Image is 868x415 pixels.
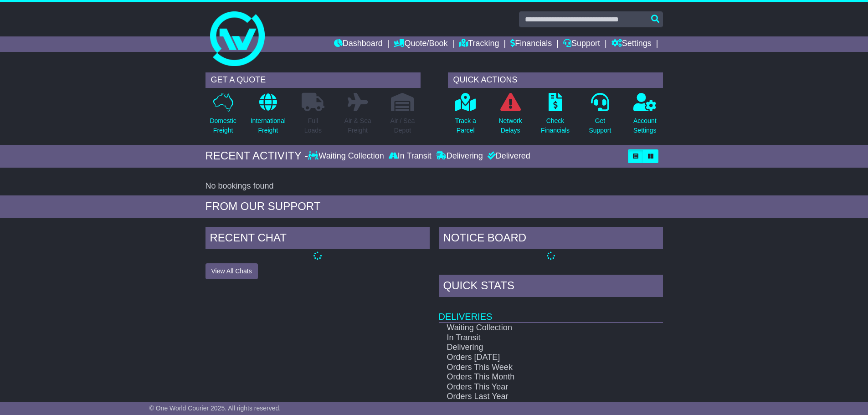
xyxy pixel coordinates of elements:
span: © One World Courier 2025. All rights reserved. [149,405,281,412]
p: Account Settings [633,116,657,135]
div: Waiting Collection [308,151,386,161]
p: Network Delays [498,116,522,135]
div: GET A QUOTE [205,72,421,88]
div: QUICK ACTIONS [448,72,663,88]
td: Orders This Month [439,372,631,382]
div: Delivering [434,151,485,161]
td: Orders This Year [439,382,631,392]
div: NOTICE BOARD [439,227,663,251]
td: Deliveries [439,299,663,323]
button: View All Chats [205,263,258,279]
a: Tracking [459,36,499,52]
p: Check Financials [541,116,570,135]
p: Air / Sea Depot [390,116,415,135]
a: AccountSettings [633,92,657,140]
a: GetSupport [588,92,611,140]
a: Settings [611,36,652,52]
div: No bookings found [205,181,663,191]
div: FROM OUR SUPPORT [205,200,663,213]
div: RECENT ACTIVITY - [205,149,308,163]
a: Quote/Book [394,36,447,52]
td: Delivering [439,343,631,353]
a: DomesticFreight [209,92,236,140]
td: Waiting Collection [439,323,631,333]
p: Get Support [589,116,611,135]
div: Delivered [485,151,530,161]
a: Track aParcel [455,92,477,140]
p: Full Loads [302,116,324,135]
div: In Transit [386,151,434,161]
a: Financials [510,36,552,52]
p: Track a Parcel [455,116,476,135]
td: Orders Last Year [439,392,631,402]
div: RECENT CHAT [205,227,430,251]
td: In Transit [439,333,631,343]
a: CheckFinancials [540,92,570,140]
p: Air & Sea Freight [344,116,371,135]
a: Support [563,36,600,52]
a: NetworkDelays [498,92,522,140]
p: International Freight [251,116,286,135]
td: Orders [DATE] [439,353,631,363]
td: Orders This Week [439,363,631,373]
a: Dashboard [334,36,383,52]
p: Domestic Freight [210,116,236,135]
div: Quick Stats [439,275,663,299]
a: InternationalFreight [250,92,286,140]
